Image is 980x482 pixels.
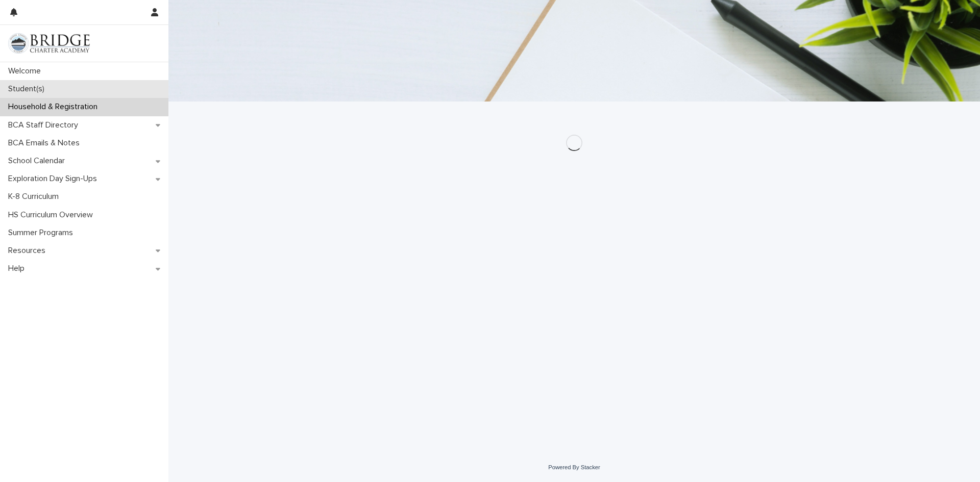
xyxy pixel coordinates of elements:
p: BCA Staff Directory [4,120,86,130]
p: Household & Registration [4,102,106,112]
p: Exploration Day Sign-Ups [4,174,105,184]
p: K-8 Curriculum [4,192,67,201]
p: School Calendar [4,156,73,166]
img: V1C1m3IdTEidaUdm9Hs0 [8,33,90,54]
p: Resources [4,246,54,256]
p: Help [4,264,33,273]
p: Summer Programs [4,228,81,238]
p: Student(s) [4,84,53,94]
p: HS Curriculum Overview [4,210,101,220]
a: Powered By Stacker [548,464,600,470]
p: Welcome [4,66,49,76]
p: BCA Emails & Notes [4,138,88,148]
